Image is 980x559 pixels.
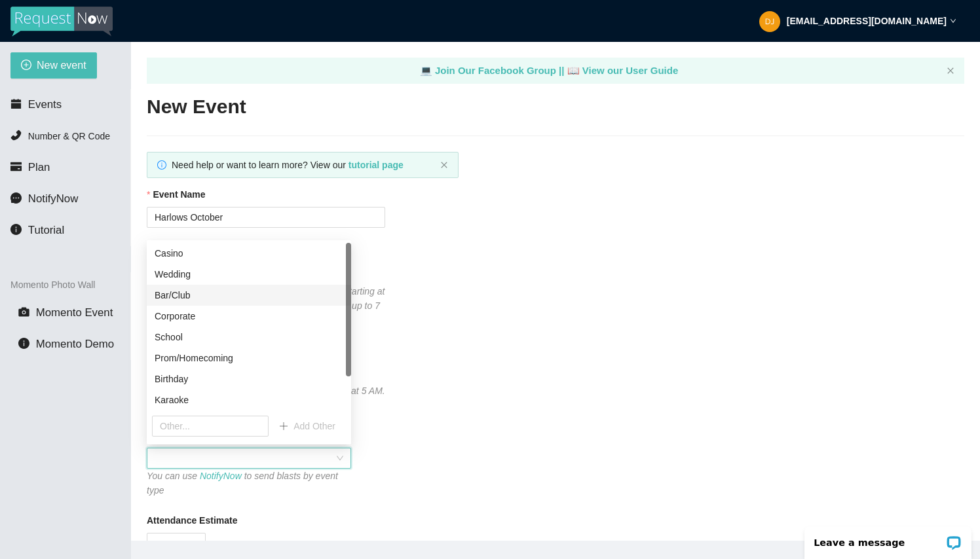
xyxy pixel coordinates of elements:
span: info-circle [10,224,22,235]
span: Momento Demo [36,338,114,350]
a: laptop View our User Guide [567,65,679,76]
div: Casino [147,243,351,264]
span: phone [10,130,22,141]
h2: New Event [147,94,964,120]
b: Event Name [153,187,205,202]
div: Bar/Club [147,285,351,306]
div: Prom/Homecoming [155,351,343,365]
div: Prom/Homecoming [147,348,351,369]
div: School [147,327,351,348]
span: Events [28,98,62,111]
span: close [440,161,448,169]
div: You can use to send blasts by event type [147,469,351,497]
span: calendar [10,98,22,109]
div: Corporate [155,309,343,323]
span: down [950,18,956,24]
div: Wedding [155,267,343,281]
span: credit-card [10,161,22,172]
span: laptop [420,65,432,76]
span: info-circle [18,338,29,349]
span: close [947,67,954,75]
img: dcef9e3f6dbb0253f19bb7ca223dd7dc [759,11,780,32]
span: Number & QR Code [28,131,110,141]
div: Karaoke [155,393,343,407]
a: tutorial page [349,160,404,170]
div: School [155,330,343,344]
span: Need help or want to learn more? View our [172,160,404,170]
span: Plan [28,161,50,173]
div: Birthday [147,369,351,389]
div: Birthday [155,372,343,386]
div: Karaoke [147,389,351,410]
iframe: LiveChat chat widget [796,518,980,559]
span: message [10,192,22,204]
span: camera [18,306,29,317]
span: Momento Event [36,306,113,319]
button: plus-circleNew event [10,52,97,79]
a: laptop Join Our Facebook Group || [420,65,567,76]
span: NotifyNow [28,192,78,205]
div: Bar/Club [155,288,343,302]
img: RequestNow [10,7,113,37]
span: plus-circle [21,60,31,72]
b: Attendance Estimate [147,513,237,528]
button: close [947,67,954,75]
input: Janet's and Mark's Wedding [147,207,385,228]
span: info-circle [157,160,166,170]
span: New event [37,57,86,73]
span: Tutorial [28,224,64,236]
input: Other... [152,416,269,437]
button: close [440,161,448,170]
a: NotifyNow [200,471,242,481]
div: Corporate [147,306,351,327]
strong: [EMAIL_ADDRESS][DOMAIN_NAME] [787,16,947,26]
span: laptop [567,65,580,76]
div: Casino [155,246,343,261]
button: plusAdd Other [269,416,346,437]
div: Wedding [147,264,351,285]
